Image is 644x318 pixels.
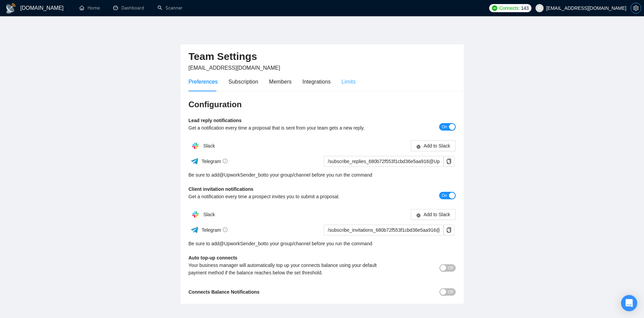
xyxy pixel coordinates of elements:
[537,6,542,10] span: user
[631,5,641,11] span: setting
[189,139,202,153] img: hpQkSZIkSZIkSZIkSZIkSZIkSZIkSZIkSZIkSZIkSZIkSZIkSZIkSZIkSZIkSZIkSZIkSZIkSZIkSZIkSZIkSZIkSZIkSZIkS...
[189,77,218,86] div: Preferences
[203,212,215,217] span: Slack
[229,77,258,86] div: Subscription
[448,288,453,296] span: Off
[189,118,242,123] b: Lead reply notifications
[341,77,356,86] div: Limits
[448,264,453,272] span: Off
[201,159,228,164] span: Telegram
[189,262,389,276] div: Your business manager will automatically top up your connects balance using your default payment ...
[158,5,183,11] a: searchScanner
[492,5,497,11] img: upwork-logo.png
[223,227,228,232] span: info-circle
[411,209,456,220] button: slackAdd to Slack
[442,123,447,131] span: On
[113,5,144,11] a: dashboardDashboard
[303,77,331,86] div: Integrations
[499,4,520,12] span: Connects:
[189,255,238,260] b: Auto top-up connects
[190,157,199,165] img: ww3wtPAAAAAElFTkSuQmCC
[189,240,456,247] div: Be sure to add to your group/channel before you run the command
[189,208,202,221] img: hpQkSZIkSZIkSZIkSZIkSZIkSZIkSZIkSZIkSZIkSZIkSZIkSZIkSZIkSZIkSZIkSZIkSZIkSZIkSZIkSZIkSZIkSZIkSZIkS...
[189,289,260,295] b: Connects Balance Notifications
[444,227,454,233] span: copy
[219,171,265,179] a: @UpworkSender_bot
[79,5,100,11] a: homeHome
[621,295,637,311] div: Open Intercom Messenger
[411,140,456,151] button: slackAdd to Slack
[444,156,454,167] button: copy
[189,50,456,64] h2: Team Settings
[416,144,421,149] span: slack
[424,142,450,150] span: Add to Slack
[442,192,447,199] span: On
[5,3,16,14] img: logo
[269,77,292,86] div: Members
[189,124,389,132] div: Get a notification every time a proposal that is sent from your team gets a new reply.
[189,193,389,200] div: Get a notification every time a prospect invites you to submit a proposal.
[630,3,641,14] button: setting
[189,186,254,192] b: Client invitation notifications
[444,225,454,235] button: copy
[189,65,280,71] span: [EMAIL_ADDRESS][DOMAIN_NAME]
[424,211,450,218] span: Add to Slack
[223,159,228,163] span: info-circle
[190,226,199,234] img: ww3wtPAAAAAElFTkSuQmCC
[201,227,228,233] span: Telegram
[189,171,456,179] div: Be sure to add to your group/channel before you run the command
[189,99,456,110] h3: Configuration
[219,240,265,247] a: @UpworkSender_bot
[203,143,215,149] span: Slack
[521,4,528,12] span: 143
[444,159,454,164] span: copy
[416,213,421,218] span: slack
[630,5,641,11] a: setting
